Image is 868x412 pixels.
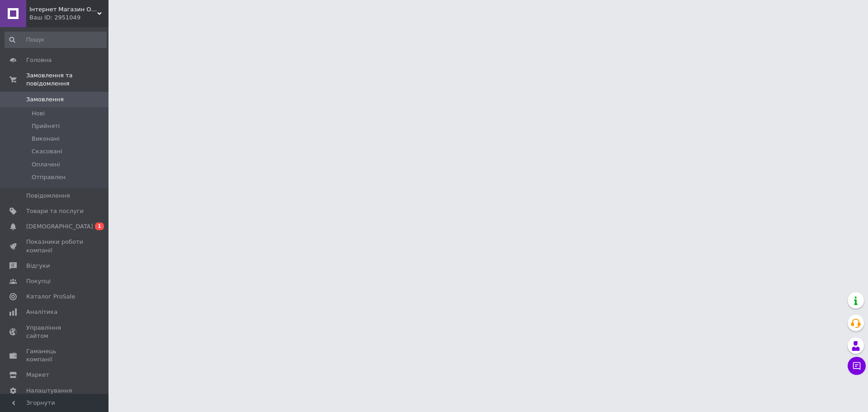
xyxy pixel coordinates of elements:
[32,147,62,156] span: Скасовані
[26,308,57,316] span: Аналітика
[29,5,97,14] span: Iнтернет Магазин OKO-ОПТ
[5,32,107,48] input: Пошук
[32,173,66,181] span: Отправлен
[26,262,50,270] span: Відгуки
[32,161,60,169] span: Оплачені
[26,293,75,301] span: Каталог ProSale
[26,71,108,88] span: Замовлення та повідомлення
[26,56,52,64] span: Головна
[32,135,60,143] span: Виконані
[26,192,70,200] span: Повідомлення
[26,347,84,364] span: Гаманець компанії
[26,207,84,215] span: Товари та послуги
[26,324,84,340] span: Управління сайтом
[26,223,93,231] span: [DEMOGRAPHIC_DATA]
[848,357,866,375] button: Чат з покупцем
[29,14,108,22] div: Ваш ID: 2951049
[26,95,64,104] span: Замовлення
[26,277,51,285] span: Покупці
[26,238,84,254] span: Показники роботи компанії
[26,387,72,395] span: Налаштування
[32,122,60,130] span: Прийняті
[95,223,104,230] span: 1
[26,371,49,379] span: Маркет
[32,109,45,118] span: Нові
